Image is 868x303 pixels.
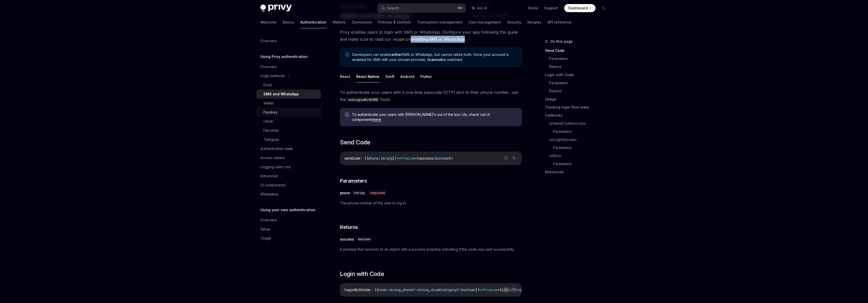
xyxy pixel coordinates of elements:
h5: Using Privy authentication [260,54,308,60]
a: Parameters [549,79,612,87]
span: loginWithCode [344,288,370,292]
a: Send Code [545,47,612,55]
a: Resources [545,168,612,176]
span: => [397,156,401,161]
a: Authentication [300,16,327,28]
a: Wallets [333,16,346,28]
button: Ask AI [511,155,518,161]
svg: Note [345,53,349,57]
a: SMS and WhatsApp [256,90,321,99]
span: string [389,288,401,292]
span: phone [403,288,413,292]
a: Policies & controls [378,16,411,28]
a: onSendCodeSuccess [549,119,612,127]
a: Access tokens [256,153,321,162]
code: useLoginWithSMS [346,97,380,102]
span: : [510,288,512,292]
strong: either [392,52,402,57]
button: Swift [385,71,394,82]
a: Support [544,6,558,11]
div: Overview [260,64,277,70]
button: Android [400,71,414,82]
div: Search... [387,5,401,11]
span: string [417,288,429,292]
span: }) [393,156,397,161]
div: Overview [260,38,277,44]
span: , [401,288,403,292]
svg: Info [345,113,350,118]
div: Advanced [260,173,278,179]
a: API reference [548,16,572,28]
a: Tracking login flow state [545,103,612,111]
a: Parameters [549,55,612,63]
button: React Native [356,71,379,82]
span: user [502,288,510,292]
a: OAuth [256,117,321,126]
span: Dashboard [568,6,588,11]
div: UI components [260,182,285,188]
span: ?: [457,288,461,292]
span: , [429,288,431,292]
a: Parameters [553,160,612,168]
a: Whitelabel [256,190,321,199]
span: On this page [550,38,573,45]
a: Transaction management [417,16,463,28]
a: onLoginSuccess [549,136,612,144]
div: OAuth [263,118,274,124]
a: Demo [528,6,538,11]
a: Overview [256,215,321,225]
span: Promise [483,288,498,292]
span: code [378,288,387,292]
div: Usage [260,235,271,241]
span: Promise [401,156,415,161]
div: success [340,237,354,242]
div: Farcaster [263,127,279,134]
div: Email [263,82,272,88]
button: Copy the contents from the code block [503,286,509,293]
a: UI components [256,181,321,190]
a: Overview [256,36,321,46]
span: ?: [413,288,417,292]
div: Setup [260,226,270,232]
span: Ask AI [477,6,487,11]
button: Ask AI [511,286,518,293]
div: Overview [260,217,277,223]
a: Setup [256,225,321,234]
button: Toggle dark mode [600,4,608,12]
span: Login with Code [340,270,384,278]
span: Parameters [340,177,367,184]
span: boolean [435,156,449,161]
span: To authenticate your users with [PERSON_NAME]’s out of the box UIs, check out UI components . [352,112,517,122]
a: enabling SMS or WhatsApp [411,37,465,42]
div: Login methods [260,73,285,79]
h5: Using your own authentication [260,207,315,213]
span: success [419,156,433,161]
span: : [433,156,435,161]
a: Passkey [256,108,321,117]
span: < [415,156,417,161]
a: Usage [545,95,612,103]
div: Access tokens [260,155,285,161]
span: string [381,156,393,161]
a: Basics [283,16,294,28]
a: Callbacks [545,111,612,119]
span: { [500,288,502,292]
span: phone [368,156,378,161]
div: Authentication state [260,146,293,152]
a: Login with Code [545,71,612,79]
span: A promise that resolves to an object with a success property indicating if the code was sent succ... [340,246,522,252]
span: disableSignup [431,288,457,292]
span: : ({ [370,288,378,292]
button: Copy the contents from the code block [503,155,509,161]
a: Returns [549,87,612,95]
span: Privy enables users to login with SMS or WhatsApp. Configure your app following this guide and ma... [340,29,522,43]
div: required [369,190,387,196]
span: Returns [340,224,358,231]
a: onError [549,152,612,160]
span: To authenticate your users with a one-time passcode (OTP) sent to their phone number, use the hook. [340,89,522,103]
span: string [354,191,365,195]
div: phone [340,190,350,196]
a: Email [256,80,321,90]
a: Dashboard [564,4,595,12]
a: Security [507,16,521,28]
